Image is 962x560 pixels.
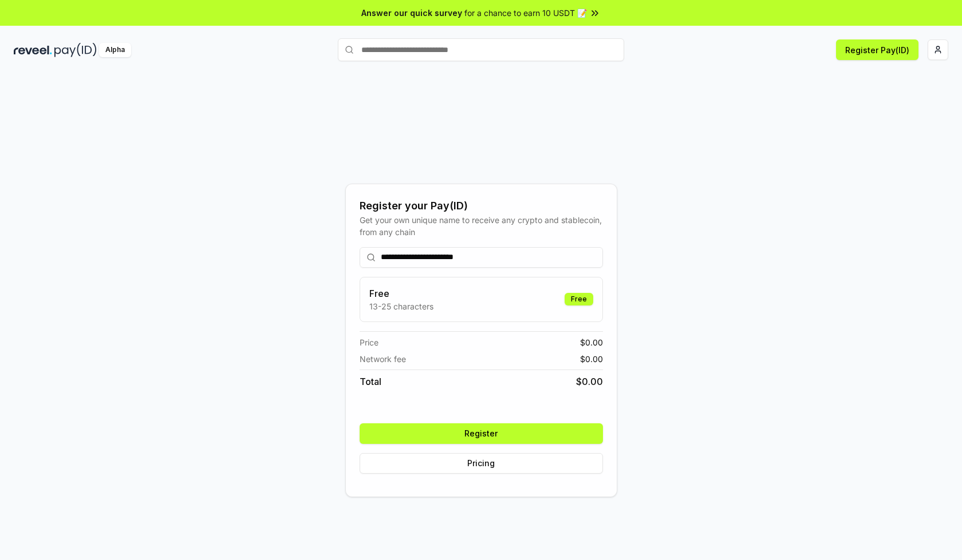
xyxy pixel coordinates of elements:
span: $ 0.00 [576,375,603,388]
div: Get your own unique name to receive any crypto and stablecoin, from any chain [360,214,603,238]
p: 13-25 characters [369,300,433,312]
img: reveel_dark [14,43,52,57]
button: Register Pay(ID) [836,39,918,60]
button: Pricing [360,453,603,474]
span: Answer our quick survey [361,7,462,19]
div: Free [565,293,593,305]
div: Alpha [99,43,131,57]
span: for a chance to earn 10 USDT 📝 [464,7,587,19]
span: $ 0.00 [580,353,603,365]
button: Register [360,423,603,444]
span: Price [360,336,379,348]
h3: Free [369,287,433,300]
div: Register your Pay(ID) [360,198,603,214]
span: Total [360,375,381,388]
span: Network fee [360,353,406,365]
img: pay_id [54,43,97,57]
span: $ 0.00 [580,336,603,348]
